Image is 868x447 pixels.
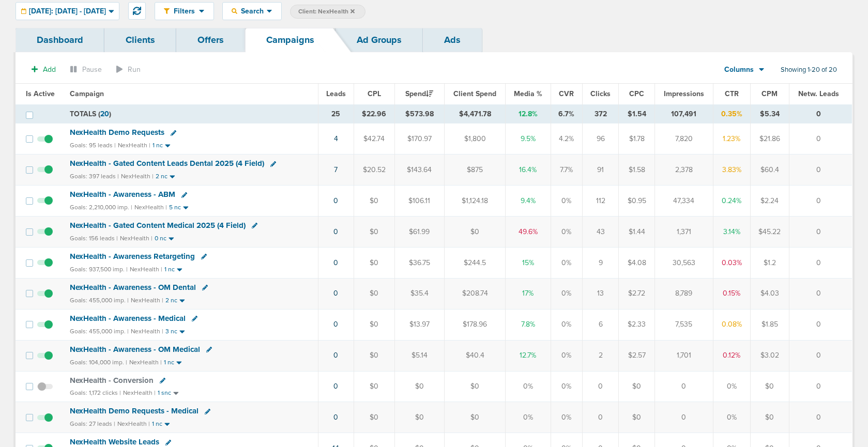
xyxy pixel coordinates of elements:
td: $2.33 [619,309,655,340]
small: NexHealth | [118,142,150,149]
span: CPC [629,89,644,98]
span: CPL [368,89,381,98]
td: $0 [751,371,789,402]
small: NexHealth | [130,266,162,273]
td: 0 [789,402,852,433]
span: Search [237,7,267,16]
td: 12.8% [506,104,551,124]
small: 2 nc [165,297,177,304]
td: $0 [394,371,444,402]
td: 0.15% [713,278,750,309]
td: 25 [318,104,354,124]
small: Goals: 937,500 imp. | [70,266,128,273]
td: $0 [444,217,505,248]
td: 43 [582,217,618,248]
td: $573.98 [394,104,444,124]
td: $61.99 [394,217,444,248]
small: 1 snc [158,389,171,397]
small: 1 nc [152,420,162,428]
td: 0 [789,309,852,340]
td: 0% [506,402,551,433]
td: $2.24 [751,186,789,217]
td: $13.97 [394,309,444,340]
td: 96 [582,124,618,155]
td: 0 [789,371,852,402]
td: $42.74 [354,124,394,155]
td: $1.44 [619,217,655,248]
a: Ad Groups [336,28,423,52]
td: $170.97 [394,124,444,155]
td: 15% [506,247,551,278]
small: NexHealth | [131,328,163,335]
small: Goals: 455,000 imp. | [70,328,129,335]
span: NexHealth - Awareness - Medical [70,314,186,323]
td: 0% [551,340,582,371]
td: 112 [582,186,618,217]
a: 0 [333,413,338,422]
td: 6.7% [551,104,582,124]
td: $1,800 [444,124,505,155]
td: 49.6% [506,217,551,248]
td: 0% [551,186,582,217]
span: Filters [170,7,199,16]
a: 0 [333,382,338,391]
td: $0 [354,309,394,340]
a: 0 [333,320,338,329]
small: Goals: 455,000 imp. | [70,297,129,304]
td: 0 [582,402,618,433]
span: Impressions [664,89,704,98]
td: $178.96 [444,309,505,340]
td: $20.52 [354,155,394,186]
td: $0 [354,371,394,402]
a: 7 [334,165,338,174]
td: 107,491 [655,104,713,124]
td: 0 [789,217,852,248]
small: NexHealth | [121,173,154,180]
a: 0 [333,196,338,205]
td: 7,820 [655,124,713,155]
td: 30,563 [655,247,713,278]
td: 12.7% [506,340,551,371]
td: $0 [354,278,394,309]
span: Campaign [70,89,104,98]
td: $4.03 [751,278,789,309]
td: 0 [789,278,852,309]
td: 7.8% [506,309,551,340]
td: $1.58 [619,155,655,186]
a: Offers [176,28,245,52]
td: $0 [354,186,394,217]
span: NexHealth - Awareness - ABM [70,190,175,199]
td: 0 [582,371,618,402]
a: Ads [423,28,482,52]
td: $0 [354,247,394,278]
td: $40.4 [444,340,505,371]
span: Is Active [26,89,55,98]
span: Clicks [590,89,611,98]
td: 0% [551,247,582,278]
td: $0 [394,402,444,433]
span: NexHealth - Awareness Retargeting [70,252,195,261]
small: Goals: 27 leads | [70,420,115,428]
td: 0% [713,402,750,433]
small: NexHealth | [120,235,153,242]
small: Goals: 397 leads | [70,173,119,180]
span: NexHealth - Gated Content Medical 2025 (4 Field) [70,221,246,230]
a: 0 [333,258,338,267]
td: 7.7% [551,155,582,186]
td: 13 [582,278,618,309]
td: 0 [789,186,852,217]
td: $208.74 [444,278,505,309]
small: NexHealth | [123,389,156,396]
td: TOTALS ( ) [64,104,318,124]
td: 0% [551,217,582,248]
small: NexHealth | [131,297,163,304]
td: 0% [551,402,582,433]
td: $22.96 [354,104,394,124]
span: NexHealth - Conversion [70,376,154,385]
span: 20 [100,110,109,118]
a: 4 [334,134,338,143]
td: $0 [619,371,655,402]
span: Showing 1-20 of 20 [781,66,837,74]
td: $1.78 [619,124,655,155]
td: $0 [354,402,394,433]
